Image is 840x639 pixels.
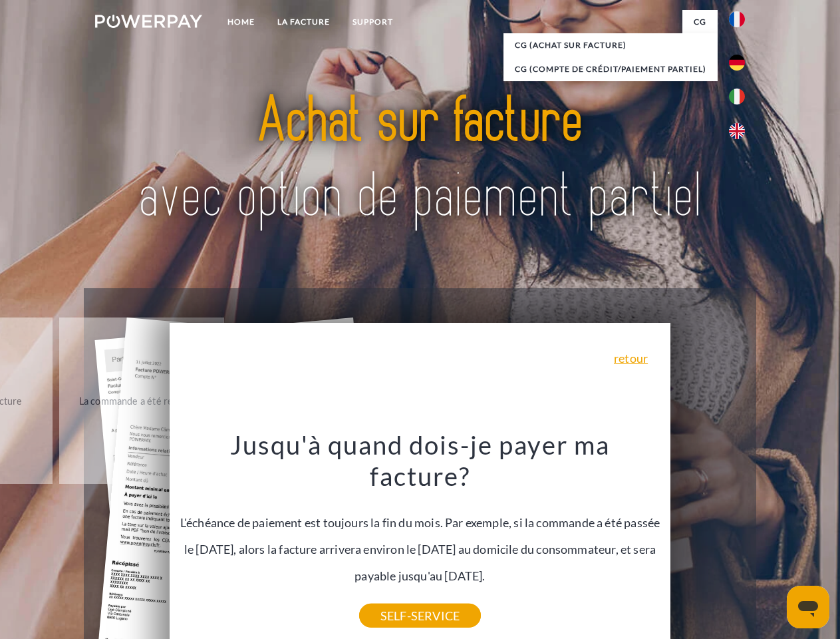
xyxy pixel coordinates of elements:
[729,123,745,139] img: en
[178,429,663,616] div: L'échéance de paiement est toujours la fin du mois. Par exemple, si la commande a été passée le [...
[682,10,718,34] a: CG
[95,15,202,28] img: logo-powerpay-white.svg
[127,64,713,255] img: title-powerpay_fr.svg
[216,10,266,34] a: Home
[614,352,648,364] a: retour
[67,391,217,409] div: La commande a été renvoyée
[341,10,404,34] a: Support
[266,10,341,34] a: LA FACTURE
[729,11,745,27] img: fr
[178,429,663,493] h3: Jusqu'à quand dois-je payer ma facture?
[787,586,829,628] iframe: Bouton de lancement de la fenêtre de messagerie
[359,604,481,628] a: SELF-SERVICE
[729,89,745,105] img: it
[503,57,718,81] a: CG (Compte de crédit/paiement partiel)
[729,55,745,71] img: de
[503,33,718,57] a: CG (achat sur facture)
